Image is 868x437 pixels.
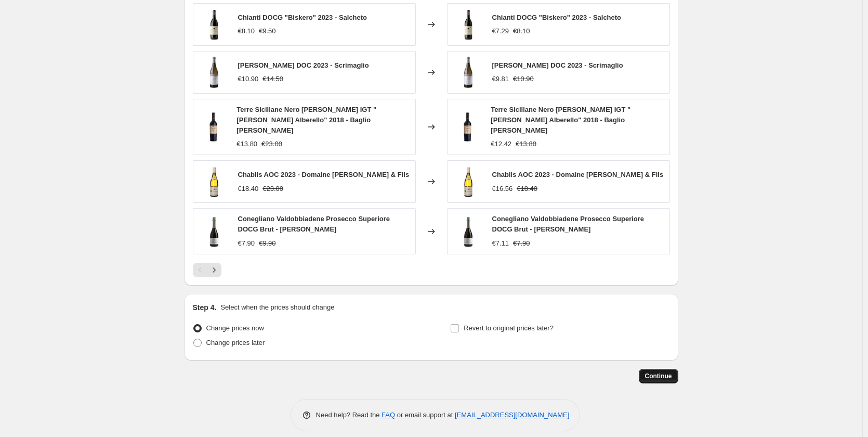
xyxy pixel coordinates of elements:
div: €13.80 [236,139,257,149]
div: €7.90 [238,238,255,249]
strike: €7.90 [513,238,530,249]
span: Chablis AOC 2023 - Domaine [PERSON_NAME] & Fils [238,171,410,178]
img: anticoalberello_1_1_80x.jpg [453,111,483,143]
div: €8.10 [238,26,255,36]
nav: Pagination [193,263,221,277]
button: Continue [639,369,678,383]
div: €10.90 [238,74,259,84]
img: Chablis2018_1_1_1_1_2_80x.jpg [199,166,230,197]
button: Next [207,263,221,277]
span: or email support at [395,411,455,419]
img: bisker_1_80x.jpg [199,9,230,40]
strike: €10.90 [513,74,534,84]
p: Select when the prices should change [220,302,334,313]
img: Chablis2018_1_1_1_1_2_80x.jpg [453,166,484,197]
strike: €13.80 [516,139,536,149]
img: lucaricci_80x.jpg [199,216,230,247]
img: scrima_1_1_80x.jpg [199,57,230,88]
strike: €9.50 [259,26,276,36]
span: Conegliano Valdobbiadene Prosecco Superiore DOCG Brut - [PERSON_NAME] [238,215,390,233]
img: bisker_1_80x.jpg [453,9,484,40]
span: Chianti DOCG "Biskero" 2023 - Salcheto [238,14,367,21]
span: Terre Siciliane Nero [PERSON_NAME] IGT "[PERSON_NAME] Alberello" 2018 - Baglio [PERSON_NAME] [491,106,630,134]
strike: €23.00 [262,184,283,194]
strike: €18.40 [517,184,537,194]
div: €7.29 [492,26,509,36]
span: [PERSON_NAME] DOC 2023 - Scrimaglio [238,61,369,69]
span: [PERSON_NAME] DOC 2023 - Scrimaglio [492,61,623,69]
div: €7.11 [492,238,509,249]
div: €12.42 [491,139,511,149]
img: scrima_1_1_80x.jpg [453,57,484,88]
span: Chianti DOCG "Biskero" 2023 - Salcheto [492,14,622,21]
a: [EMAIL_ADDRESS][DOMAIN_NAME] [455,411,569,419]
strike: €23.00 [261,139,282,149]
span: Terre Siciliane Nero [PERSON_NAME] IGT "[PERSON_NAME] Alberello" 2018 - Baglio [PERSON_NAME] [236,106,376,134]
span: Revert to original prices later? [464,324,554,332]
strike: €8.10 [513,26,530,36]
img: lucaricci_80x.jpg [453,216,484,247]
img: anticoalberello_1_1_80x.jpg [199,111,229,143]
span: Change prices now [206,324,264,332]
span: Conegliano Valdobbiadene Prosecco Superiore DOCG Brut - [PERSON_NAME] [492,215,645,233]
div: €18.40 [238,184,259,194]
span: Chablis AOC 2023 - Domaine [PERSON_NAME] & Fils [492,171,664,178]
h2: Step 4. [193,302,217,313]
div: €16.56 [492,184,513,194]
strike: €14.50 [262,74,283,84]
div: €9.81 [492,74,509,84]
a: FAQ [382,411,395,419]
strike: €9.90 [259,238,276,249]
span: Need help? Read the [316,411,382,419]
span: Continue [645,372,672,380]
span: Change prices later [206,339,265,346]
